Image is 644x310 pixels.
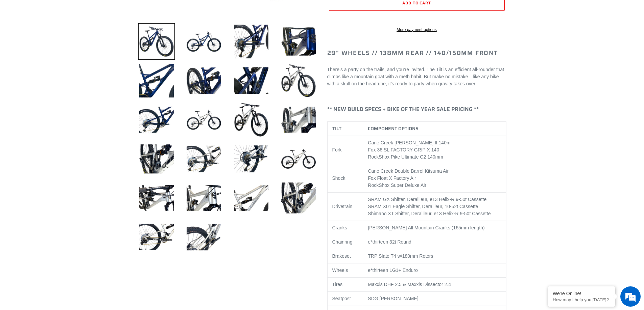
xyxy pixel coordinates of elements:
[111,3,127,20] div: Minimize live chat window
[327,221,363,235] td: Cranks
[233,62,270,99] img: Load image into Gallery viewer, TILT - Complete Bike
[233,23,270,60] img: Load image into Gallery viewer, TILT - Complete Bike
[363,278,506,292] td: Maxxis DHF 2.5 & Maxxis Dissector 2.4
[327,136,363,164] td: Fork
[363,136,506,164] td: Cane Creek [PERSON_NAME] II 140m Fox 36 SL FACTORY GRIP X 140 RockShox Pike Ultimate C2 140mm
[185,101,222,138] img: Load image into Gallery viewer, TILT - Complete Bike
[138,179,175,217] img: Load image into Gallery viewer, TILT - Complete Bike
[185,219,222,256] img: Load image into Gallery viewer, TILT - Complete Bike
[138,101,175,138] img: Load image into Gallery viewer, TILT - Complete Bike
[138,62,175,99] img: Load image into Gallery viewer, TILT - Complete Bike
[327,122,363,136] th: TILT
[363,292,506,306] td: SDG [PERSON_NAME]
[39,85,93,153] span: We're online!
[233,101,270,138] img: Load image into Gallery viewer, TILT - Complete Bike
[138,23,175,60] img: Load image into Gallery viewer, TILT - Complete Bike
[327,278,363,292] td: Tires
[363,263,506,278] td: e*thirteen LG1+ Enduro
[138,219,175,256] img: Load image into Gallery viewer, TILT - Complete Bike
[327,263,363,278] td: Wheels
[327,193,363,221] td: Drivetrain
[280,62,317,99] img: Load image into Gallery viewer, TILT - Complete Bike
[22,34,39,51] img: d_696896380_company_1647369064580_696896380
[327,249,363,263] td: Brakeset
[280,179,317,217] img: Load image into Gallery viewer, TILT - Complete Bike
[280,101,317,138] img: Load image into Gallery viewer, TILT - Complete Bike
[327,292,363,306] td: Seatpost
[233,140,270,177] img: Load image into Gallery viewer, TILT - Complete Bike
[363,193,506,221] td: SRAM GX Shifter, Derailleur, e13 Helix-R 9-50t Cassette SRAM X01 Eagle Shifter, Derailleur, 10-52...
[329,27,505,33] a: More payment options
[280,140,317,177] img: Load image into Gallery viewer, TILT - Complete Bike
[327,50,506,57] h2: 29" Wheels // 138mm Rear // 140/150mm Front
[363,249,506,263] td: TRP Slate T4 w/180mm Rotors
[185,140,222,177] img: Load image into Gallery viewer, TILT - Complete Bike
[363,221,506,235] td: [PERSON_NAME] All Mountain Cranks (165mm length)
[280,23,317,60] img: Load image into Gallery viewer, TILT - Complete Bike
[327,106,506,112] h4: ** NEW BUILD SPECS + BIKE OF THE YEAR SALE PRICING **
[553,291,610,296] div: We're Online!
[45,38,124,47] div: Chat with us now
[185,62,222,99] img: Load image into Gallery viewer, TILT - Complete Bike
[363,235,506,249] td: e*thirteen 32t Round
[185,179,222,217] img: Load image into Gallery viewer, TILT - Complete Bike
[7,37,18,47] div: Navigation go back
[363,164,506,193] td: Cane Creek Double Barrel Kitsuma Air Fox Float X Factory Air RockShox Super Deluxe Air
[363,122,506,136] th: COMPONENT OPTIONS
[553,297,610,302] p: How may I help you today?
[327,164,363,193] td: Shock
[138,140,175,177] img: Load image into Gallery viewer, TILT - Complete Bike
[233,179,270,217] img: Load image into Gallery viewer, TILT - Complete Bike
[327,235,363,249] td: Chainring
[327,66,506,87] p: There’s a party on the trails, and you’re invited. The Tilt is an efficient all-rounder that clim...
[185,23,222,60] img: Load image into Gallery viewer, TILT - Complete Bike
[3,184,129,208] textarea: Type your message and hit 'Enter'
